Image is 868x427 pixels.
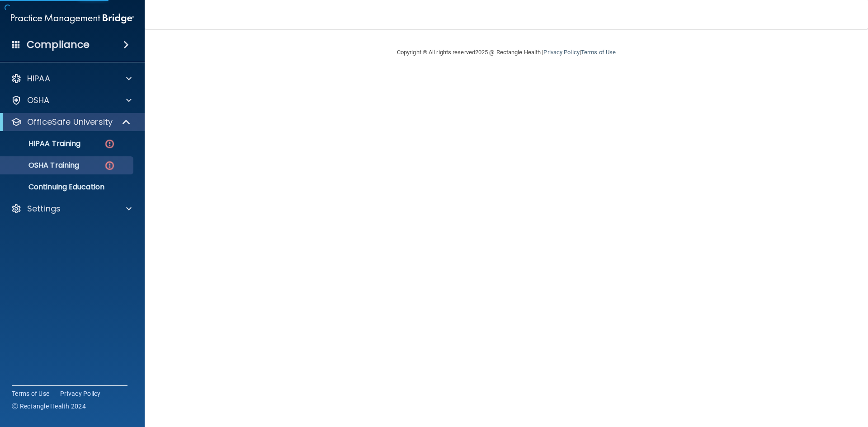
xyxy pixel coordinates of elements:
a: Terms of Use [12,389,49,398]
a: Terms of Use [581,49,616,56]
p: Continuing Education [6,183,129,192]
a: OfficeSafe University [11,117,131,127]
p: OSHA [27,95,50,106]
p: Settings [27,203,61,214]
p: HIPAA [27,73,50,84]
a: Settings [11,203,132,214]
img: danger-circle.6113f641.png [104,160,115,171]
p: OfficeSafe University [27,117,113,127]
img: PMB logo [11,9,134,28]
div: Copyright © All rights reserved 2025 @ Rectangle Health | | [341,38,671,67]
img: danger-circle.6113f641.png [104,138,115,150]
a: Privacy Policy [60,389,101,398]
p: OSHA Training [6,161,79,170]
span: Ⓒ Rectangle Health 2024 [12,402,86,411]
a: Privacy Policy [543,49,579,56]
a: HIPAA [11,73,132,84]
a: OSHA [11,95,132,106]
h4: Compliance [27,38,90,51]
p: HIPAA Training [6,139,80,148]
